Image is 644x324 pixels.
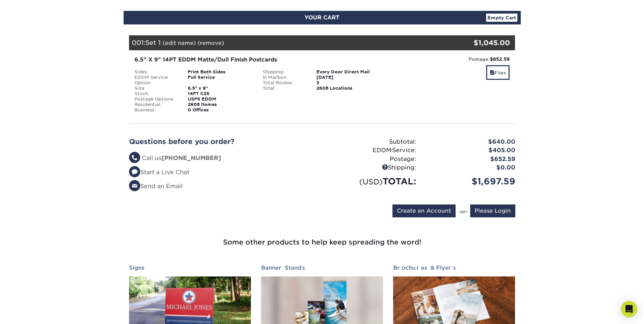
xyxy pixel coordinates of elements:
[162,155,221,161] strong: [PHONE_NUMBER]
[470,204,515,217] input: Please Login
[311,69,386,75] div: Every Door Direct Mail
[129,154,317,163] li: Call us
[621,301,637,317] div: Open Intercom Messenger
[322,146,421,155] div: EDDM Service:
[421,138,520,146] div: $640.00
[163,40,196,46] a: (edit name)
[359,177,383,186] small: (USD)
[183,69,258,75] div: Print Both Sides
[486,65,510,80] a: Files
[129,102,183,107] div: Residential:
[198,40,224,46] a: (remove)
[134,56,381,64] div: 6.5" X 9" 14PT EDDM Matte/Dull Finish Postcards
[458,209,467,214] em: -or-
[490,56,510,62] strong: $652.59
[490,70,495,75] span: files
[421,175,520,188] div: $1,697.59
[129,75,183,86] div: EDDM Service Option:
[322,155,421,164] div: Postage:
[421,163,520,172] div: $0.00
[421,146,520,155] div: $405.00
[258,69,311,75] div: Shipping:
[129,138,317,146] h2: Questions before you order?
[391,56,510,62] div: Postage:
[305,14,339,21] span: YOUR CART
[391,149,392,152] span: ®
[145,39,161,46] span: Set 1
[183,102,258,107] div: 2608 Homes
[486,14,517,22] a: Empty Cart
[129,69,183,75] div: Sides:
[124,220,520,256] h3: Some other products to help keep spreading the word!
[392,204,456,217] input: Create an Account
[311,75,386,80] div: [DATE]
[258,80,311,86] div: Total Routes:
[183,91,258,96] div: 14PT C2S
[129,183,183,190] a: Send an Email
[183,75,258,86] div: Full Service
[129,96,183,102] div: Postage Options:
[421,155,520,164] div: $652.59
[129,265,251,271] h2: Signs
[322,138,421,146] div: Subtotal:
[261,265,383,271] h2: Banner Stands
[393,265,515,271] h2: Brochures & Flyers
[129,169,189,176] a: Start a Live Chat
[129,86,183,91] div: Size:
[322,175,421,188] div: TOTAL:
[129,91,183,96] div: Stock:
[129,35,451,50] div: 001:
[451,38,510,48] div: $1,045.00
[183,86,258,91] div: 6.5" x 9"
[311,86,386,91] div: 2608 Locations
[183,96,258,102] div: USPS EDDM
[311,80,386,86] div: 3
[258,86,311,91] div: Total:
[129,107,183,113] div: Business:
[322,163,421,172] div: Shipping:
[258,75,311,80] div: In Mailbox:
[183,107,258,113] div: 0 Offices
